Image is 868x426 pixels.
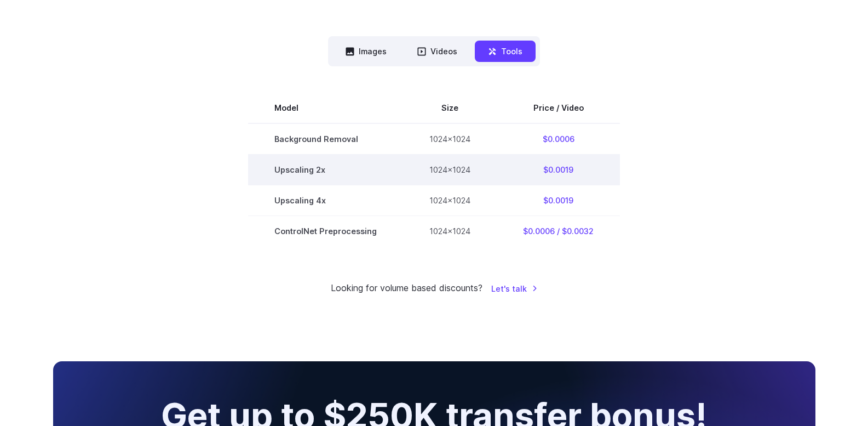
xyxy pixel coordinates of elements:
[403,185,497,216] td: 1024x1024
[403,123,497,155] td: 1024x1024
[497,93,620,123] th: Price / Video
[497,185,620,216] td: $0.0019
[491,282,538,295] a: Let's talk
[404,41,470,62] button: Videos
[332,41,400,62] button: Images
[248,155,403,185] td: Upscaling 2x
[248,216,403,247] td: ControlNet Preprocessing
[248,123,403,155] td: Background Removal
[497,123,620,155] td: $0.0006
[403,93,497,123] th: Size
[403,155,497,185] td: 1024x1024
[475,41,536,62] button: Tools
[248,185,403,216] td: Upscaling 4x
[497,155,620,185] td: $0.0019
[403,216,497,247] td: 1024x1024
[248,93,403,123] th: Model
[331,281,482,296] small: Looking for volume based discounts?
[497,216,620,247] td: $0.0006 / $0.0032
